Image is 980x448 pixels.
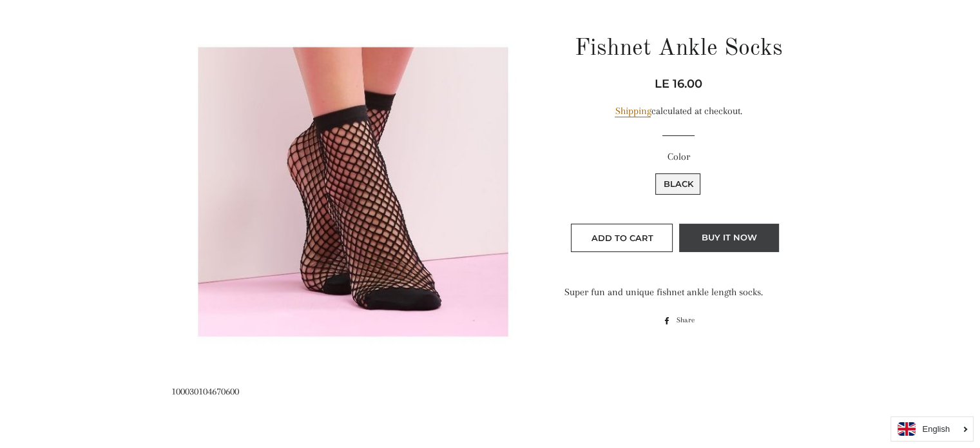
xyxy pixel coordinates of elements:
[171,385,239,397] span: 100030104670600
[679,224,779,252] button: Buy it now
[615,105,651,117] a: Shipping
[564,284,793,300] p: Super fun and unique fishnet ankle length socks.
[898,422,966,436] a: English
[564,33,793,65] h1: Fishnet Ankle Socks
[676,313,700,327] span: Share
[171,10,535,374] img: Fishnet Ankle Socks
[571,224,673,252] button: Add to Cart
[591,233,653,243] span: Add to Cart
[564,149,793,165] label: Color
[655,173,700,195] label: Black
[922,425,950,433] i: English
[564,103,793,119] div: calculated at checkout.
[655,77,702,91] span: LE 16.00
